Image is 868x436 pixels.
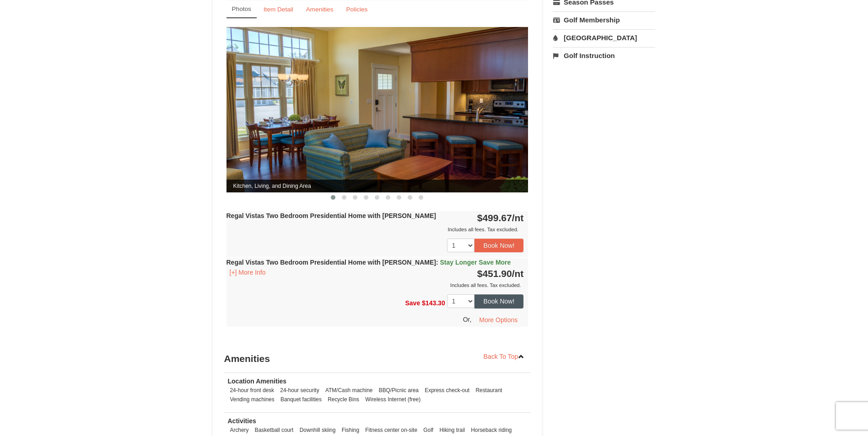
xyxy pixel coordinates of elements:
li: Basketball court [253,425,296,435]
span: $451.90 [477,268,512,279]
a: Golf Membership [553,11,655,28]
strong: Regal Vistas Two Bedroom Presidential Home with [PERSON_NAME] [226,259,511,266]
img: Kitchen, Living, and Dining Area [226,27,528,192]
button: More Options [473,313,523,327]
a: Item Detail [258,0,299,18]
strong: Activities [228,417,256,425]
small: Policies [346,6,367,13]
small: Photos [232,5,251,12]
span: Save [405,299,420,307]
span: /nt [512,268,524,279]
small: Item Detail [264,6,293,13]
div: Includes all fees. Tax excluded. [226,281,524,290]
span: Stay Longer Save More [440,259,511,266]
strong: Regal Vistas Two Bedroom Presidential Home with [PERSON_NAME] [226,212,436,219]
li: Hiking trail [437,425,467,435]
a: Photos [226,0,257,18]
div: Includes all fees. Tax excluded. [226,225,524,234]
li: Downhill skiing [297,425,338,435]
h3: Amenities [224,350,531,368]
li: Archery [228,425,251,435]
li: 24-hour front desk [228,386,277,395]
li: Fitness center on-site [363,425,420,435]
span: : [436,259,438,266]
strong: $499.67 [477,213,524,223]
li: Express check-out [422,386,472,395]
li: 24-hour security [278,386,321,395]
span: $143.30 [422,299,445,307]
li: Vending machines [228,395,277,404]
small: Amenities [306,6,334,13]
span: Kitchen, Living, and Dining Area [226,180,528,192]
button: Book Now! [474,294,524,308]
li: Wireless Internet (free) [363,395,423,404]
a: [GEOGRAPHIC_DATA] [553,29,655,46]
li: Restaurant [473,386,504,395]
span: Or, [463,315,472,323]
span: /nt [512,213,524,223]
li: Fishing [340,425,361,435]
strong: Location Amenities [228,378,287,385]
li: ATM/Cash machine [323,386,375,395]
a: Golf Instruction [553,47,655,64]
a: Back To Top [478,350,531,363]
li: Recycle Bins [325,395,361,404]
li: Golf [421,425,436,435]
li: BBQ/Picnic area [377,386,421,395]
li: Banquet facilities [278,395,324,404]
a: Amenities [300,0,340,18]
a: Policies [340,0,373,18]
li: Horseback riding [469,425,514,435]
button: Book Now! [474,239,524,252]
button: [+] More Info [226,267,269,277]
